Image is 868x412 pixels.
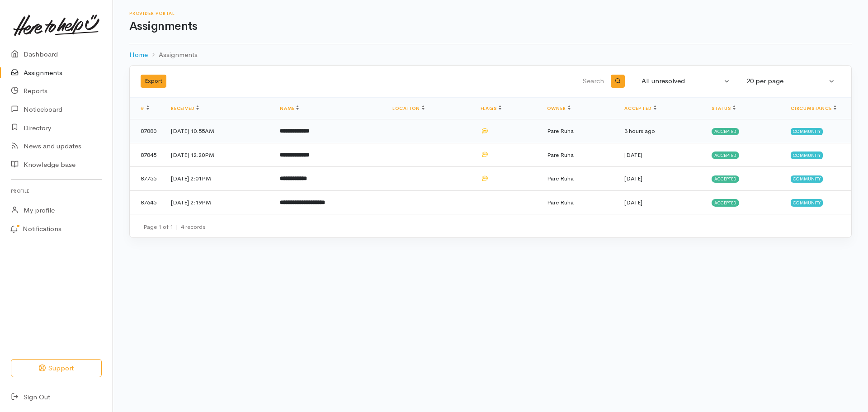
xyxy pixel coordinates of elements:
[746,76,827,86] div: 20 per page
[148,50,198,60] li: Assignments
[280,105,299,111] a: Name
[481,105,501,111] a: Flags
[712,152,739,159] span: Accepted
[712,175,739,183] span: Accepted
[164,167,273,191] td: [DATE] 2:01PM
[141,105,149,111] a: #
[547,199,574,206] span: Pare Ruha
[164,190,273,214] td: [DATE] 2:19PM
[791,199,823,206] span: Community
[624,151,642,159] time: [DATE]
[11,359,102,378] button: Support
[130,119,164,143] td: 87880
[164,143,273,167] td: [DATE] 12:20PM
[741,72,840,90] button: 20 per page
[547,151,574,159] span: Pare Ruha
[712,128,739,135] span: Accepted
[129,11,852,16] h6: Provider Portal
[791,105,836,111] a: Circumstance
[624,199,642,206] time: [DATE]
[171,105,199,111] a: Received
[164,119,273,143] td: [DATE] 10:55AM
[130,167,164,191] td: 87755
[642,76,722,86] div: All unresolved
[129,50,148,60] a: Home
[712,105,736,111] a: Status
[143,223,205,231] small: Page 1 of 1 4 records
[141,75,166,88] button: Export
[176,223,178,231] span: |
[547,105,571,111] a: Owner
[129,44,852,66] nav: breadcrumb
[624,105,656,111] a: Accepted
[712,199,739,206] span: Accepted
[130,190,164,214] td: 87645
[791,175,823,183] span: Community
[547,127,574,135] span: Pare Ruha
[129,20,852,33] h1: Assignments
[624,175,642,182] time: [DATE]
[11,185,102,197] h6: Profile
[791,128,823,135] span: Community
[547,175,574,182] span: Pare Ruha
[636,72,736,90] button: All unresolved
[624,127,655,135] time: 3 hours ago
[392,105,425,111] a: Location
[388,71,606,92] input: Search
[791,152,823,159] span: Community
[130,143,164,167] td: 87845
